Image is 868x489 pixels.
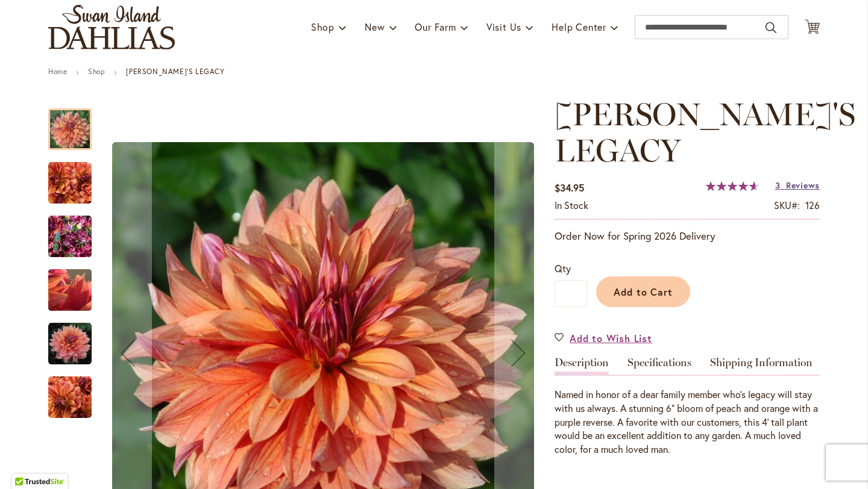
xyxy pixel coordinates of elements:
[48,150,104,204] div: Andy's Legacy
[365,20,385,33] span: New
[48,67,67,76] a: Home
[555,181,584,194] span: $34.95
[48,96,104,150] div: Andy's Legacy
[627,357,691,375] a: Specifications
[48,257,104,311] div: Andy's Legacy
[614,285,673,298] span: Add to Cart
[486,20,521,33] span: Visit Us
[9,446,43,480] iframe: Launch Accessibility Center
[48,364,92,418] div: Andy's Legacy
[48,376,92,419] img: Andy's Legacy
[706,181,759,191] div: 93%
[552,20,606,33] span: Help Center
[555,262,571,275] span: Qty
[48,208,92,266] img: Andy's Legacy
[710,357,813,375] a: Shipping Information
[311,20,335,33] span: Shop
[775,179,781,191] span: 3
[27,258,113,323] img: Andy's Legacy
[48,204,104,257] div: Andy's Legacy
[48,161,92,205] img: Andy's Legacy
[570,331,652,345] span: Add to Wish List
[48,322,92,366] img: Andy's Legacy
[555,331,652,345] a: Add to Wish List
[48,311,104,364] div: Andy's Legacy
[555,229,820,243] p: Order Now for Spring 2026 Delivery
[126,67,224,76] strong: [PERSON_NAME]'S LEGACY
[555,357,820,456] div: Detailed Product Info
[555,357,609,375] a: Description
[48,5,175,49] a: store logo
[88,67,105,76] a: Shop
[555,95,855,169] span: [PERSON_NAME]'S LEGACY
[775,179,820,191] a: 3 Reviews
[415,20,456,33] span: Our Farm
[805,199,820,213] div: 126
[596,276,690,307] button: Add to Cart
[555,199,588,211] span: In stock
[555,388,820,456] div: Named in honor of a dear family member who's legacy will stay with us always. A stunning 6" bloom...
[786,179,820,191] span: Reviews
[774,199,800,211] strong: SKU
[555,199,588,213] div: Availability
